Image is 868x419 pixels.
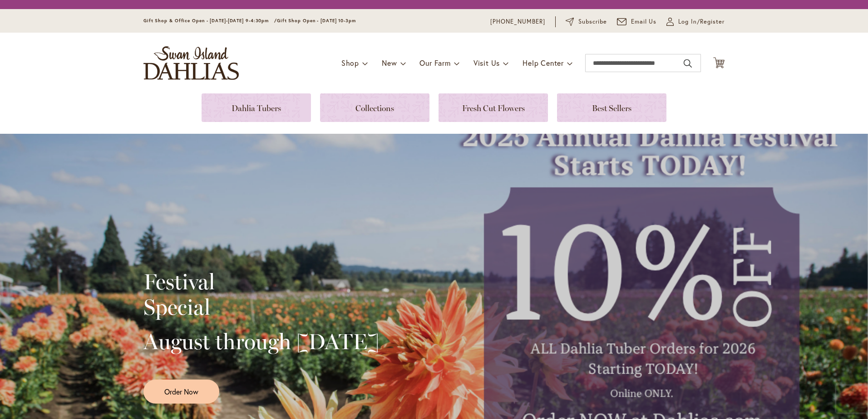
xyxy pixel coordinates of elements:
span: Gift Shop & Office Open - [DATE]-[DATE] 9-4:30pm / [143,18,277,24]
span: Our Farm [419,58,450,68]
button: Search [684,56,692,71]
a: [PHONE_NUMBER] [490,17,545,26]
span: Help Center [523,58,564,68]
a: Email Us [617,17,657,26]
a: Subscribe [566,17,607,26]
h2: Festival Special [143,269,379,320]
span: Order Now [164,386,198,397]
span: Subscribe [578,17,607,26]
span: New [382,58,397,68]
span: Log In/Register [678,17,725,26]
h2: August through [DATE] [143,329,379,354]
a: Order Now [143,380,219,404]
a: store logo [143,46,239,80]
span: Email Us [631,17,657,26]
span: Gift Shop Open - [DATE] 10-3pm [277,18,356,24]
a: Log In/Register [666,17,725,26]
span: Visit Us [473,58,500,68]
span: Shop [341,58,359,68]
